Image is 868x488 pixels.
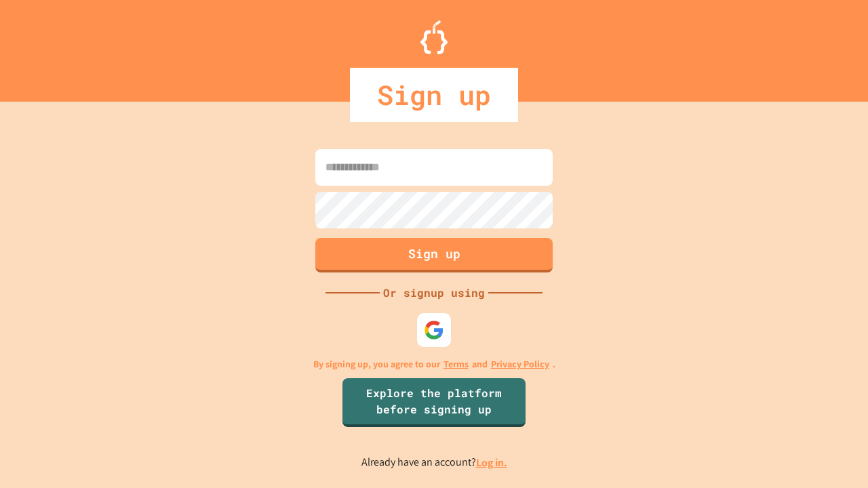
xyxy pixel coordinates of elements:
[380,285,488,301] div: Or signup using
[315,238,553,272] button: Sign up
[420,20,448,54] img: Logo.svg
[491,357,549,371] a: Privacy Policy
[361,454,507,471] p: Already have an account?
[350,68,518,122] div: Sign up
[443,357,469,371] a: Terms
[476,455,507,470] a: Log in.
[424,320,444,340] img: google-icon.svg
[313,357,555,371] p: By signing up, you agree to our and .
[342,378,526,427] a: Explore the platform before signing up
[811,434,854,474] iframe: chat widget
